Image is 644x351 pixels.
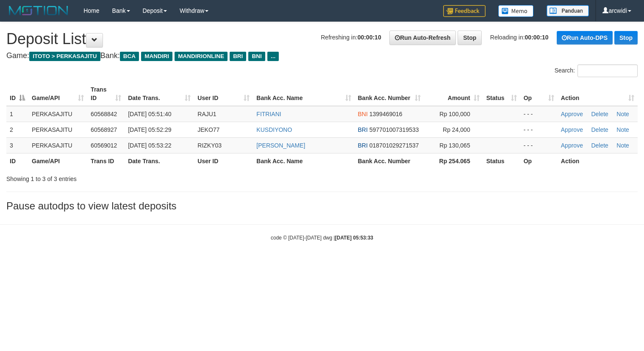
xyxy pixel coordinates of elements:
[557,31,613,45] a: Run Auto-DPS
[520,153,558,169] th: Op
[141,52,172,61] span: MANDIRI
[614,31,638,45] a: Stop
[591,142,608,149] a: Delete
[558,82,638,106] th: Action: activate to sort column ascending
[248,52,265,61] span: BNI
[194,153,253,169] th: User ID
[125,153,194,169] th: Date Trans.
[6,82,28,106] th: ID: activate to sort column descending
[125,82,194,106] th: Date Trans.: activate to sort column ascending
[6,153,28,169] th: ID
[28,106,87,122] td: PERKASAJITU
[128,111,171,117] span: [DATE] 05:51:40
[439,111,470,117] span: Rp 100,000
[358,34,381,41] strong: 00:00:10
[458,31,482,45] a: Stop
[424,82,483,106] th: Amount: activate to sort column ascending
[358,126,368,133] span: BRI
[355,153,424,169] th: Bank Acc. Number
[591,126,608,133] a: Delete
[197,111,216,117] span: RAJU1
[175,52,228,61] span: MANDIRIONLINE
[256,126,292,133] a: KUSDIYONO
[483,82,520,106] th: Status: activate to sort column ascending
[6,201,638,212] h3: Pause autodps to view latest deposits
[28,82,87,106] th: Game/API: activate to sort column ascending
[616,126,629,133] a: Note
[389,31,456,45] a: Run Auto-Refresh
[120,52,139,61] span: BCA
[28,153,87,169] th: Game/API
[29,52,100,61] span: ITOTO > PERKASAJITU
[525,34,549,41] strong: 00:00:10
[369,111,402,117] span: Copy 1399469016 to clipboard
[6,31,638,47] h1: Deposit List
[520,137,558,153] td: - - -
[230,52,246,61] span: BRI
[358,111,368,117] span: BNI
[128,142,171,149] span: [DATE] 05:53:22
[439,142,470,149] span: Rp 130,065
[355,82,424,106] th: Bank Acc. Number: activate to sort column ascending
[91,111,117,117] span: 60568842
[6,122,28,137] td: 2
[256,111,281,117] a: FITRIANI
[28,122,87,137] td: PERKASAJITU
[87,82,125,106] th: Trans ID: activate to sort column ascending
[616,111,629,117] a: Note
[558,153,638,169] th: Action
[335,235,373,241] strong: [DATE] 05:53:33
[253,153,354,169] th: Bank Acc. Name
[577,64,638,77] input: Search:
[6,171,262,183] div: Showing 1 to 3 of 3 entries
[91,142,117,149] span: 60569012
[424,153,483,169] th: Rp 254.065
[498,5,534,17] img: Button%20Memo.svg
[443,5,486,17] img: Feedback.jpg
[591,111,608,117] a: Delete
[321,34,381,41] span: Refreshing in:
[561,126,583,133] a: Approve
[197,126,219,133] span: JEKO77
[555,64,638,77] label: Search:
[197,142,222,149] span: RIZKY03
[561,142,583,149] a: Approve
[616,142,629,149] a: Note
[6,4,71,17] img: MOTION_logo.png
[6,52,638,60] h4: Game: Bank:
[256,142,305,149] a: [PERSON_NAME]
[87,153,125,169] th: Trans ID
[520,122,558,137] td: - - -
[271,235,373,241] small: code © [DATE]-[DATE] dwg |
[369,142,419,149] span: Copy 018701029271537 to clipboard
[194,82,253,106] th: User ID: activate to sort column ascending
[358,142,368,149] span: BRI
[6,137,28,153] td: 3
[128,126,171,133] span: [DATE] 05:52:29
[483,153,520,169] th: Status
[490,34,549,41] span: Reloading in:
[91,126,117,133] span: 60568927
[520,82,558,106] th: Op: activate to sort column ascending
[253,82,354,106] th: Bank Acc. Name: activate to sort column ascending
[443,126,470,133] span: Rp 24,000
[6,106,28,122] td: 1
[520,106,558,122] td: - - -
[547,5,589,17] img: panduan.png
[267,52,279,61] span: ...
[28,137,87,153] td: PERKASAJITU
[561,111,583,117] a: Approve
[369,126,419,133] span: Copy 597701007319533 to clipboard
